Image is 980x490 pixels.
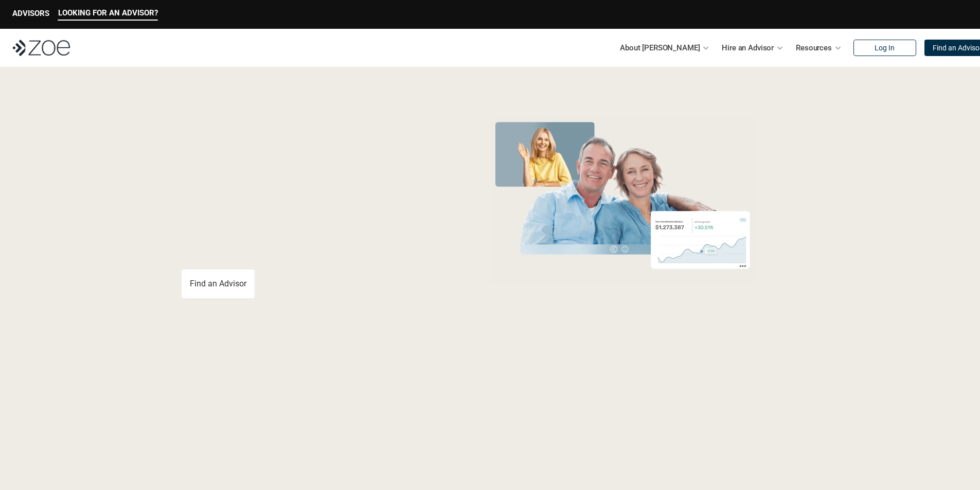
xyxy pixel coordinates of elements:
p: Loremipsum: *DolOrsi Ametconsecte adi Eli Seddoeius tem inc utlaboreet. Dol 2756 MagNaal Enimadmi... [25,429,955,466]
a: Log In [853,40,916,56]
p: LOOKING FOR AN ADVISOR? [58,8,158,17]
span: with a Financial Advisor [182,148,389,222]
p: ADVISORS [12,9,49,18]
p: About [PERSON_NAME] [620,40,700,56]
img: Zoe Financial Hero Image [486,117,760,284]
em: The information in the visuals above is for illustrative purposes only and does not represent an ... [480,291,765,296]
p: Find an Advisor [190,279,246,288]
span: Grow Your Wealth [182,114,411,153]
p: Resources [796,40,832,56]
a: Find an Advisor [182,269,255,298]
p: Log In [875,44,895,52]
p: Hire an Advisor [722,40,774,56]
p: You deserve an advisor you can trust. [PERSON_NAME], hire, and invest with vetted, fiduciary, fin... [182,232,447,257]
